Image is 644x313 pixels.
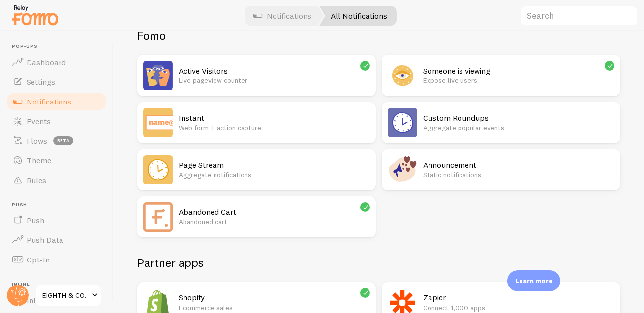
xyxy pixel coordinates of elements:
p: Static notifications [423,170,614,180]
img: Page Stream [143,155,173,184]
span: Flows [27,136,47,146]
p: Web form + action capture [179,123,370,132]
span: Rules [27,175,46,185]
p: Abandoned cart [179,217,370,227]
a: Push [6,210,107,230]
span: Push [12,202,107,208]
img: fomo-relay-logo-orange.svg [10,2,60,27]
span: Notifications [27,97,71,106]
span: Pop-ups [12,43,107,50]
img: Abandoned Cart [143,202,173,232]
a: Opt-In [6,250,107,269]
p: Learn more [515,276,552,286]
img: Instant [143,108,173,137]
h2: Custom Roundups [423,113,614,123]
a: Events [6,111,107,131]
a: EIGHTH & CO. [35,284,102,307]
a: Settings [6,72,107,92]
span: Theme [27,156,51,165]
a: Flows beta [6,131,107,151]
span: Settings [27,77,55,87]
h2: Shopify [179,292,370,303]
span: Events [27,116,51,126]
img: Custom Roundups [388,108,417,137]
img: Active Visitors [143,61,173,90]
h2: Partner apps [137,255,620,270]
span: beta [53,136,73,145]
p: Live pageview counter [179,76,370,85]
img: Someone is viewing [388,61,417,90]
p: Aggregate notifications [179,170,370,180]
p: Connect 1,000 apps [423,303,614,313]
h2: Instant [179,113,370,123]
img: Announcement [388,155,417,184]
a: Dashboard [6,52,107,72]
h2: Zapier [423,292,614,303]
p: Expose live users [423,76,614,85]
h2: Page Stream [179,160,370,170]
a: Rules [6,170,107,190]
a: Notifications [6,92,107,111]
h2: Abandoned Cart [179,207,370,217]
a: Theme [6,151,107,170]
h2: Active Visitors [179,66,370,76]
h2: Fomo [137,28,620,43]
h2: Announcement [423,160,614,170]
p: Ecommerce sales [179,303,370,313]
span: Opt-In [27,255,50,264]
span: Push [27,215,44,225]
span: EIGHTH & CO. [42,289,89,301]
span: Push Data [27,235,63,245]
span: Inline [12,281,107,287]
span: Dashboard [27,57,66,67]
p: Aggregate popular events [423,123,614,132]
h2: Someone is viewing [423,66,614,76]
a: Push Data [6,230,107,250]
div: Learn more [507,270,560,291]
